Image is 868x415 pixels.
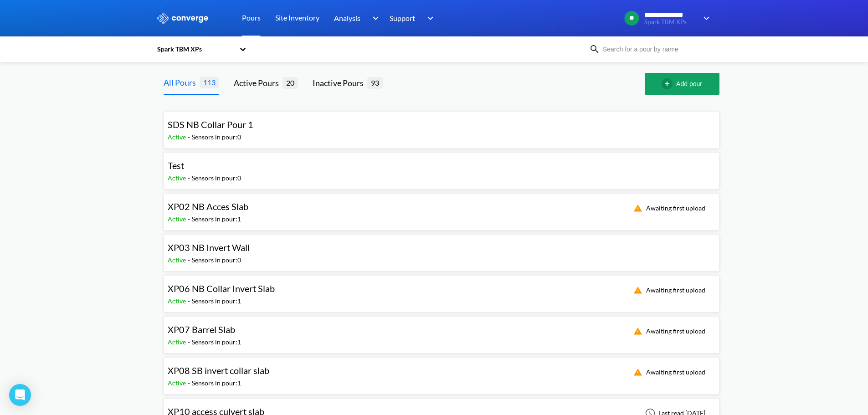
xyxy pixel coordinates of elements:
[164,368,719,375] a: XP08 SB invert collar slabActive-Sensors in pour:1Awaiting first upload
[164,163,719,170] a: TestActive-Sensors in pour:0
[168,242,250,253] span: XP03 NB Invert Wall
[168,174,188,182] span: Active
[200,77,219,88] span: 113
[390,12,415,24] span: Support
[168,379,188,387] span: Active
[168,201,248,212] span: XP02 NB Acces Slab
[188,133,192,141] span: -
[628,285,708,296] div: Awaiting first upload
[9,384,31,406] div: Open Intercom Messenger
[164,245,719,252] a: XP03 NB Invert WallActive-Sensors in pour:0
[644,19,698,26] span: Spark TBM XPs
[192,337,241,347] div: Sensors in pour: 1
[334,12,360,24] span: Analysis
[282,77,298,88] span: 20
[234,77,282,89] div: Active Pours
[168,297,188,305] span: Active
[164,286,719,293] a: XP06 NB Collar Invert SlabActive-Sensors in pour:1Awaiting first upload
[192,255,241,265] div: Sensors in pour: 0
[164,122,719,129] a: SDS NB Collar Pour 1Active-Sensors in pour:0
[192,214,241,224] div: Sensors in pour: 1
[192,296,241,306] div: Sensors in pour: 1
[421,13,436,24] img: downArrow.svg
[164,76,200,89] div: All Pours
[628,367,708,378] div: Awaiting first upload
[188,379,192,387] span: -
[168,119,253,130] span: SDS NB Collar Pour 1
[188,215,192,223] span: -
[628,326,708,337] div: Awaiting first upload
[366,13,381,24] img: downArrow.svg
[628,203,708,214] div: Awaiting first upload
[168,283,275,294] span: XP06 NB Collar Invert Slab
[600,44,710,54] input: Search for a pour by name
[168,215,188,223] span: Active
[698,13,712,24] img: downArrow.svg
[192,378,241,388] div: Sensors in pour: 1
[645,73,719,95] button: Add pour
[168,160,184,171] span: Test
[168,256,188,264] span: Active
[156,12,209,24] img: logo_ewhite.svg
[168,365,269,376] span: XP08 SB invert collar slab
[164,204,719,211] a: XP02 NB Acces SlabActive-Sensors in pour:1Awaiting first upload
[188,297,192,305] span: -
[168,133,188,141] span: Active
[156,44,235,54] div: Spark TBM XPs
[192,132,241,142] div: Sensors in pour: 0
[168,338,188,346] span: Active
[367,77,383,88] span: 93
[164,327,719,334] a: XP07 Barrel SlabActive-Sensors in pour:1Awaiting first upload
[188,338,192,346] span: -
[192,173,241,183] div: Sensors in pour: 0
[188,174,192,182] span: -
[662,78,676,89] img: add-circle-outline.svg
[589,44,600,55] img: icon-search.svg
[168,324,235,335] span: XP07 Barrel Slab
[188,256,192,264] span: -
[313,77,367,89] div: Inactive Pours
